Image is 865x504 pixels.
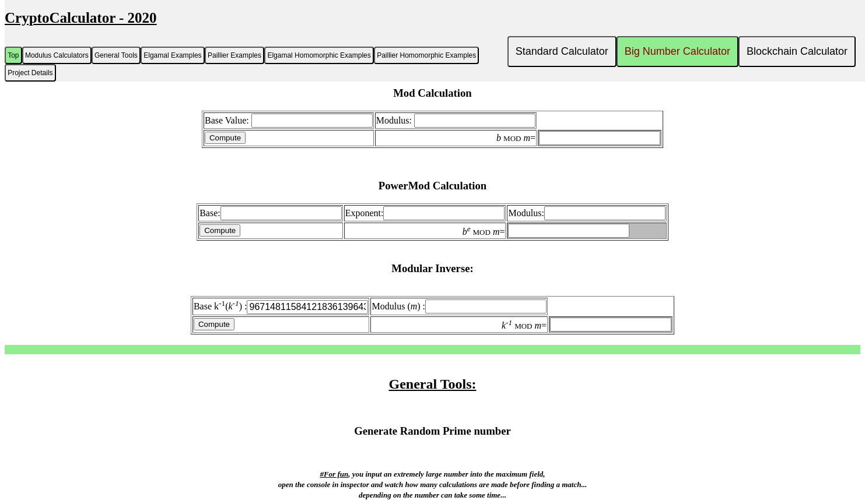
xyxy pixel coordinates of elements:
button: Project Details [5,64,56,82]
h3: Generate Random Prime number [5,425,860,438]
i: b [496,133,501,143]
button: Modulus Calculators [22,47,92,64]
h3: Mod Calculation [5,87,860,100]
i: , you input an extremely large number into the maximum field, open the console in inspector and w... [278,470,587,499]
i: e [467,224,471,233]
font: MOD [473,228,491,237]
label: Modulus: [376,115,412,125]
i: m [411,301,418,311]
button: Top [5,47,22,64]
input: Compute [205,132,246,144]
i: -1 [506,318,512,327]
i: k [228,302,232,312]
button: Paillier Homomorphic Examples [374,47,479,64]
button: Blockchain Calculator [738,36,856,67]
input: Compute [194,318,234,330]
button: Big Number Calculator [617,36,738,67]
td: Base k ( ) : [192,298,370,315]
td: Modulus ( ) : [370,298,548,315]
font: MOD [503,134,521,143]
i: m [534,320,541,330]
button: Paillier Examples [205,47,264,64]
font: MOD [514,322,532,330]
td: Modulus: [507,205,666,221]
i: k [502,320,506,330]
button: General Tools [92,47,141,64]
i: b [463,227,467,237]
button: Standard Calculator [507,36,617,67]
button: Elgamal Homomorphic Examples [264,47,374,64]
label: = [496,133,535,143]
td: = [370,316,548,333]
td: = [344,223,506,239]
i: -1 [233,299,239,308]
button: Elgamal Examples [141,47,205,64]
u: General Tools: [388,376,476,392]
sup: -1 [219,299,225,308]
h3: Modular Inverse: [5,262,860,275]
i: m [493,227,500,237]
u: #For fun [320,470,348,478]
i: m [523,133,530,143]
td: Exponent: [344,205,506,221]
h3: PowerMod Calculation [5,179,860,192]
input: Compute [199,224,240,237]
u: CryptoCalculator - 2020 [5,10,157,26]
td: Base: [198,205,343,221]
label: Base Value: [205,115,249,125]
